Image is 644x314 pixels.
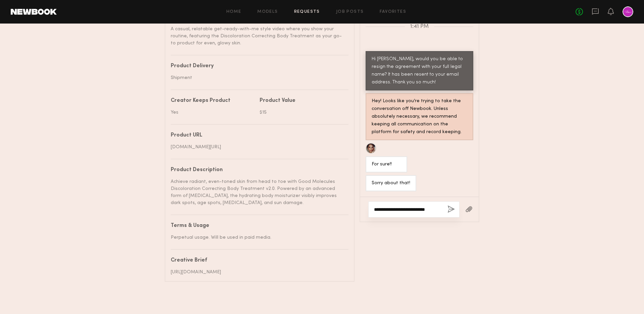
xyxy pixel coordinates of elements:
div: Product Value [260,98,343,104]
div: $15 [260,109,343,116]
div: Product Delivery [171,64,343,69]
a: Home [226,10,241,14]
div: Product URL [171,133,343,138]
div: Terms & Usage [171,223,343,229]
a: Job Posts [336,10,364,14]
div: Achieve radiant, even-toned skin from head to toe with Good Molecules Discoloration Correcting Bo... [171,178,343,206]
div: Perpetual usage. Will be used in paid media. [171,234,343,241]
div: Product Description [171,167,343,173]
span: 1:41 PM [410,24,429,30]
div: Hi [PERSON_NAME], would you be able to resign the agreement with your full legal name? It has bee... [372,55,467,86]
div: Shipment [171,74,343,81]
div: A casual, relatable get-ready-with-me style video where you show your routine, featuring the Disc... [171,26,343,47]
a: Requests [294,10,320,14]
div: Hey! Looks like you’re trying to take the conversation off Newbook. Unless absolutely necessary, ... [372,97,467,136]
div: Sorry about that! [372,180,410,187]
div: Yes [171,109,255,116]
div: [URL][DOMAIN_NAME] [171,269,343,276]
a: Models [257,10,278,14]
div: For sure!! [372,161,401,168]
a: Favorites [380,10,406,14]
div: Creator Keeps Product [171,98,255,104]
div: Creative Brief [171,258,343,263]
div: [DOMAIN_NAME][URL] [171,144,343,151]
